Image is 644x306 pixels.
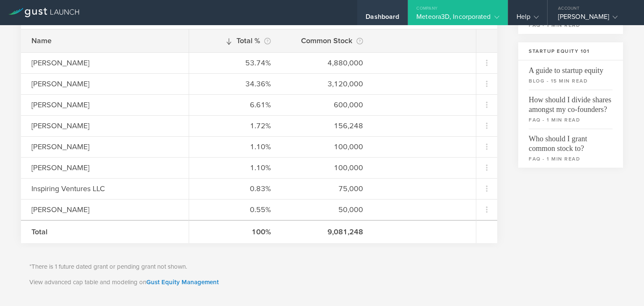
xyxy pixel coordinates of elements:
[518,90,623,129] a: How should I divide shares amongst my co-founders?faq - 1 min read
[200,183,271,194] div: 0.83%
[518,60,623,90] a: A guide to startup equityblog - 15 min read
[200,226,271,237] div: 100%
[31,99,178,110] div: [PERSON_NAME]
[366,13,399,25] div: Dashboard
[529,21,613,29] small: faq - 1 min read
[529,129,613,153] span: Who should I grant common stock to?
[29,277,489,287] p: View advanced cap table and modeling on
[200,120,271,131] div: 1.72%
[200,141,271,152] div: 1.10%
[292,78,363,89] div: 3,120,000
[200,78,271,89] div: 34.36%
[200,204,271,215] div: 0.55%
[200,162,271,173] div: 1.10%
[31,183,178,194] div: Inspiring Ventures LLC
[292,120,363,131] div: 156,248
[292,57,363,68] div: 4,880,000
[31,226,178,237] div: Total
[292,183,363,194] div: 75,000
[292,141,363,152] div: 100,000
[146,278,219,286] a: Gust Equity Management
[292,204,363,215] div: 50,000
[29,262,489,272] p: *There is 1 future dated grant or pending grant not shown.
[31,204,178,215] div: [PERSON_NAME]
[31,120,178,131] div: [PERSON_NAME]
[31,162,178,173] div: [PERSON_NAME]
[529,77,613,85] small: blog - 15 min read
[31,35,178,46] div: Name
[200,35,271,47] div: Total %
[200,57,271,68] div: 53.74%
[292,99,363,110] div: 600,000
[529,90,613,114] span: How should I divide shares amongst my co-founders?
[517,13,539,25] div: Help
[292,226,363,237] div: 9,081,248
[292,162,363,173] div: 100,000
[31,141,178,152] div: [PERSON_NAME]
[416,13,499,25] div: Meteora3D, Incorporated
[529,116,613,124] small: faq - 1 min read
[529,60,613,75] span: A guide to startup equity
[518,129,623,168] a: Who should I grant common stock to?faq - 1 min read
[558,13,629,25] div: [PERSON_NAME]
[31,78,178,89] div: [PERSON_NAME]
[292,35,363,47] div: Common Stock
[31,57,178,68] div: [PERSON_NAME]
[200,99,271,110] div: 6.61%
[529,155,613,163] small: faq - 1 min read
[518,42,623,60] h3: Startup Equity 101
